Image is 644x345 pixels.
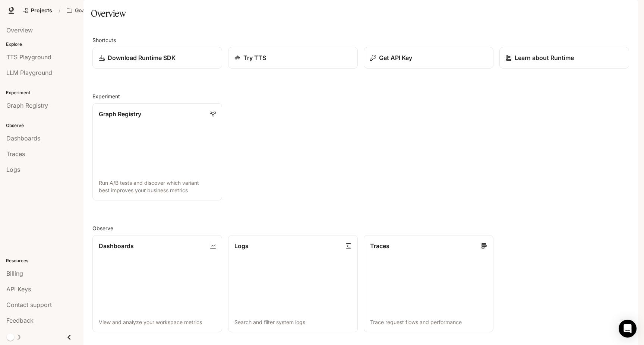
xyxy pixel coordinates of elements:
h2: Experiment [92,92,629,100]
p: Run A/B tests and discover which variant best improves your business metrics [99,179,216,194]
a: Go to projects [19,3,56,18]
a: TracesTrace request flows and performance [364,235,493,332]
button: All workspaces [63,3,128,18]
a: Learn about Runtime [499,47,629,69]
a: DashboardsView and analyze your workspace metrics [92,235,222,332]
a: LogsSearch and filter system logs [228,235,358,332]
p: Trace request flows and performance [370,319,487,326]
p: Dashboards [99,241,134,250]
p: Search and filter system logs [234,319,351,326]
p: Download Runtime SDK [108,53,176,62]
a: Graph RegistryRun A/B tests and discover which variant best improves your business metrics [92,103,222,200]
p: Goals v3 autotests [75,7,117,14]
p: Try TTS [243,53,266,62]
button: Get API Key [364,47,493,69]
p: Graph Registry [99,110,141,118]
p: Logs [234,241,249,250]
div: Open Intercom Messenger [619,320,637,338]
p: Learn about Runtime [515,53,574,62]
span: Projects [31,7,52,14]
p: View and analyze your workspace metrics [99,319,216,326]
h2: Observe [92,224,629,232]
p: Get API Key [379,53,412,62]
div: / [56,7,63,15]
p: Traces [370,241,389,250]
a: Try TTS [228,47,358,69]
a: Download Runtime SDK [92,47,222,69]
h2: Shortcuts [92,36,629,44]
h1: Overview [91,6,126,21]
